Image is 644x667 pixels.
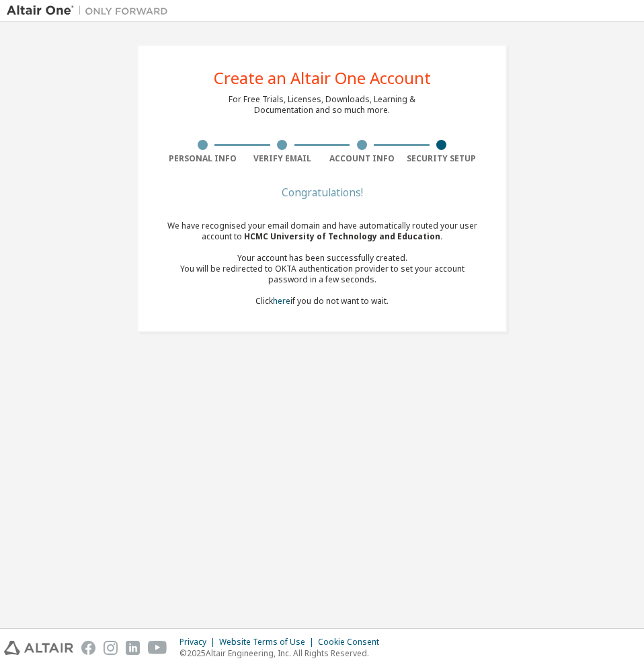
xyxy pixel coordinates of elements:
div: Personal Info [163,153,243,164]
img: altair_logo.svg [4,641,73,655]
div: Cookie Consent [318,637,387,648]
div: Account Info [322,153,402,164]
div: We have recognised your email domain and have automatically routed your user account to Click if ... [163,221,481,307]
img: linkedin.svg [126,641,140,655]
div: Website Terms of Use [219,637,318,648]
img: youtube.svg [148,641,167,655]
img: facebook.svg [81,641,95,655]
div: For Free Trials, Licenses, Downloads, Learning & Documentation and so much more. [229,94,415,116]
div: Congratulations! [163,188,481,196]
p: © 2025 Altair Engineering, Inc. All Rights Reserved. [179,648,387,659]
a: here [273,295,290,307]
div: Verify Email [243,153,323,164]
div: Create an Altair One Account [214,70,431,86]
span: HCMC University of Technology and Education . [244,231,443,242]
img: instagram.svg [104,641,118,655]
div: Privacy [179,637,219,648]
img: Altair One [7,4,175,17]
div: Security Setup [402,153,482,164]
div: You will be redirected to OKTA authentication provider to set your account password in a few seco... [163,264,481,285]
div: Your account has been successfully created. [163,253,481,264]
